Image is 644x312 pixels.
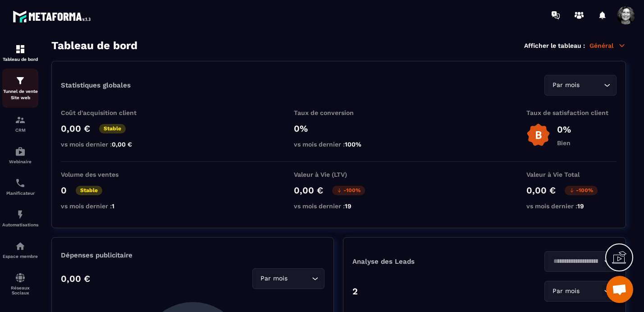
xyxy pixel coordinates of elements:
[526,171,617,178] p: Valeur à Vie Total
[15,209,26,220] img: automations
[294,185,323,196] p: 0,00 €
[61,123,90,134] p: 0,00 €
[526,202,617,210] p: vs mois dernier :
[352,286,358,297] p: 2
[2,128,38,133] p: CRM
[2,37,38,69] a: formationformationTableau de bord
[61,202,151,210] p: vs mois dernier :
[15,146,26,157] img: automations
[15,44,26,55] img: formation
[589,41,626,50] p: Général
[112,141,132,148] span: 0,00 €
[2,139,38,171] a: automationsautomationsWebinaire
[544,75,617,96] div: Search for option
[2,266,38,302] a: social-networksocial-networkRéseaux Sociaux
[526,109,617,116] p: Taux de satisfaction client
[258,274,289,284] span: Par mois
[550,257,602,266] input: Search for option
[524,42,585,49] p: Afficher le tableau :
[565,186,598,195] p: -100%
[61,141,151,148] p: vs mois dernier :
[61,109,151,116] p: Coût d'acquisition client
[15,272,26,283] img: social-network
[15,115,26,125] img: formation
[544,251,617,272] div: Search for option
[76,186,102,195] p: Stable
[294,123,384,134] p: 0%
[2,254,38,259] p: Espace membre
[2,202,38,234] a: automationsautomationsAutomatisations
[15,178,26,188] img: scheduler
[289,274,310,284] input: Search for option
[15,75,26,86] img: formation
[2,171,38,202] a: schedulerschedulerPlanificateur
[99,124,126,133] p: Stable
[581,286,602,296] input: Search for option
[112,202,114,210] span: 1
[61,171,151,178] p: Volume des ventes
[15,241,26,252] img: automations
[61,251,324,259] p: Dépenses publicitaire
[2,234,38,266] a: automationsautomationsEspace membre
[557,139,571,147] p: Bien
[606,276,633,303] div: Ouvrir le chat
[61,185,67,196] p: 0
[294,202,384,210] p: vs mois dernier :
[61,273,90,284] p: 0,00 €
[345,202,352,210] span: 19
[550,286,581,296] span: Par mois
[2,191,38,196] p: Planificateur
[61,81,131,89] p: Statistiques globales
[577,202,584,210] span: 19
[526,185,556,196] p: 0,00 €
[345,141,361,148] span: 100%
[2,88,38,101] p: Tunnel de vente Site web
[2,222,38,227] p: Automatisations
[2,69,38,108] a: formationformationTunnel de vente Site web
[352,257,484,266] p: Analyse des Leads
[294,109,384,116] p: Taux de conversion
[294,171,384,178] p: Valeur à Vie (LTV)
[2,57,38,62] p: Tableau de bord
[51,39,137,52] h3: Tableau de bord
[2,159,38,164] p: Webinaire
[332,186,365,195] p: -100%
[252,268,324,289] div: Search for option
[2,285,38,295] p: Réseaux Sociaux
[550,80,581,90] span: Par mois
[581,80,602,90] input: Search for option
[294,141,384,148] p: vs mois dernier :
[557,124,571,135] p: 0%
[526,123,550,147] img: b-badge-o.b3b20ee6.svg
[2,108,38,139] a: formationformationCRM
[544,281,617,302] div: Search for option
[13,8,94,25] img: logo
